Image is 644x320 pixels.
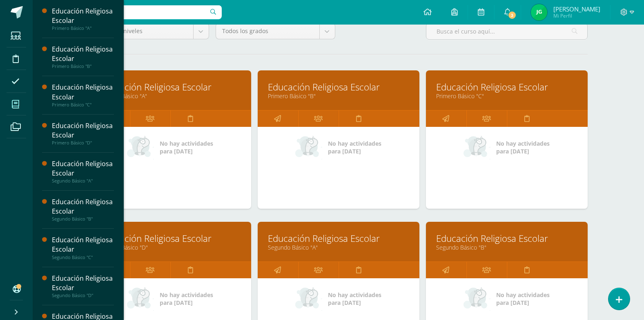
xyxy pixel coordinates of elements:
div: Primero Básico "C" [52,102,114,108]
div: Segundo Básico "D" [52,293,114,298]
a: Primero Básico "B" [268,92,409,100]
div: Educación Religiosa Escolar [52,197,114,216]
div: Segundo Básico "C" [52,255,114,260]
a: Educación Religiosa EscolarSegundo Básico "B" [52,197,114,222]
a: Educación Religiosa Escolar [268,232,409,245]
div: Primero Básico "A" [52,25,114,31]
span: No hay actividades para [DATE] [160,291,213,306]
img: no_activities_small.png [127,135,154,160]
span: No hay actividades para [DATE] [496,140,550,155]
div: Primero Básico "D" [52,140,114,146]
div: Segundo Básico "A" [52,178,114,184]
input: Busca el curso aquí... [426,23,587,39]
span: 3 [508,11,517,20]
img: no_activities_small.png [295,135,322,160]
a: Educación Religiosa Escolar [436,232,577,245]
img: no_activities_small.png [464,286,490,311]
div: Primero Básico "B" [52,63,114,69]
a: Todos los niveles [90,23,209,39]
a: Educación Religiosa EscolarPrimero Básico "B" [52,45,114,69]
a: Segundo Básico "B" [436,243,577,251]
a: Educación Religiosa EscolarSegundo Básico "A" [52,159,114,184]
div: Educación Religiosa Escolar [52,83,114,101]
div: Educación Religiosa Escolar [52,235,114,254]
img: no_activities_small.png [464,135,490,160]
span: No hay actividades para [DATE] [496,291,550,306]
div: Segundo Básico "B" [52,216,114,222]
a: Primero Básico "A" [100,92,241,100]
span: No hay actividades para [DATE] [328,291,381,306]
a: Primero Básico "C" [436,92,577,100]
a: Educación Religiosa Escolar [100,232,241,245]
input: Busca un usuario... [38,5,222,19]
div: Educación Religiosa Escolar [52,274,114,293]
a: Educación Religiosa EscolarPrimero Básico "D" [52,121,114,146]
a: Educación Religiosa Escolar [436,81,577,93]
div: Educación Religiosa Escolar [52,7,114,25]
a: Todos los grados [216,23,335,39]
a: Educación Religiosa EscolarPrimero Básico "A" [52,7,114,31]
span: No hay actividades para [DATE] [160,140,213,155]
a: Educación Religiosa EscolarSegundo Básico "D" [52,274,114,298]
a: Primero Básico "D" [100,243,241,251]
span: Mi Perfil [553,12,600,19]
span: [PERSON_NAME] [553,5,600,13]
div: Educación Religiosa Escolar [52,121,114,140]
div: Educación Religiosa Escolar [52,45,114,63]
img: c5e6a7729ce0d31aadaf9fc218af694a.png [531,4,547,20]
a: Educación Religiosa Escolar [268,81,409,93]
a: Segundo Básico "A" [268,243,409,251]
div: Educación Religiosa Escolar [52,159,114,178]
img: no_activities_small.png [127,286,154,311]
a: Educación Religiosa Escolar [100,81,241,93]
span: Todos los niveles [96,23,187,39]
span: No hay actividades para [DATE] [328,140,381,155]
a: Educación Religiosa EscolarSegundo Básico "C" [52,235,114,260]
img: no_activities_small.png [295,286,322,311]
span: Todos los grados [222,23,313,39]
a: Educación Religiosa EscolarPrimero Básico "C" [52,83,114,107]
